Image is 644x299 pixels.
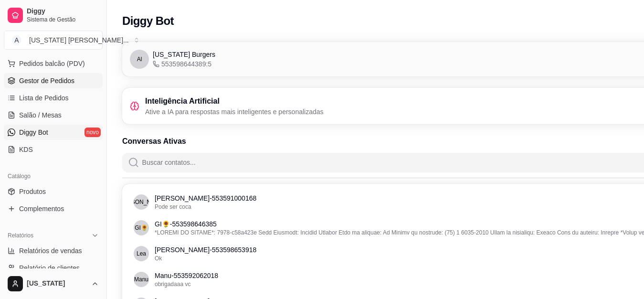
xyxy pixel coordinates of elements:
span: KDS [19,145,33,154]
a: Relatórios de vendas [4,243,103,258]
span: Ok [155,255,162,262]
div: Catálogo [4,169,103,184]
span: Pode ser coca [155,203,191,210]
p: Ative a IA para respostas mais inteligentes e personalizadas [145,107,324,117]
span: GI🌻 [135,224,148,232]
span: Relatório de clientes [19,263,80,273]
span: Complementos [19,204,64,214]
span: Relatórios de vendas [19,246,82,256]
span: Produtos [19,187,46,196]
h2: Diggy Bot [122,13,174,29]
span: Pedidos balcão (PDV) [19,59,85,68]
a: Relatório de clientes [4,260,103,276]
a: Produtos [4,184,103,199]
span: Salão / Mesas [19,110,62,120]
span: Leandro [137,250,146,257]
span: Ariane [118,198,165,206]
a: KDS [4,142,103,157]
a: Lista de Pedidos [4,90,103,106]
span: A [12,35,21,45]
button: [US_STATE] [4,272,103,295]
span: Diggy Bot [19,128,48,137]
div: [US_STATE] [PERSON_NAME] ... [29,35,129,45]
span: Manu [134,276,148,283]
h3: Inteligência Artificial [145,96,324,107]
a: Gestor de Pedidos [4,73,103,88]
span: Lista de Pedidos [19,93,69,103]
a: Salão / Mesas [4,107,103,123]
button: Pedidos balcão (PDV) [4,56,103,71]
a: Diggy Botnovo [4,125,103,140]
span: [US_STATE] Burgers [153,50,215,59]
button: Select a team [4,31,103,50]
span: Relatórios [8,232,33,239]
span: Al [137,55,142,63]
h3: Conversas Ativas [122,136,186,147]
span: Diggy [27,7,99,16]
a: DiggySistema de Gestão [4,4,103,27]
span: 553598644389:5 [153,59,211,69]
span: obrigadaaa vc [155,281,190,288]
span: Sistema de Gestão [27,16,99,23]
a: Complementos [4,201,103,216]
span: [US_STATE] [27,279,87,288]
span: Gestor de Pedidos [19,76,74,85]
